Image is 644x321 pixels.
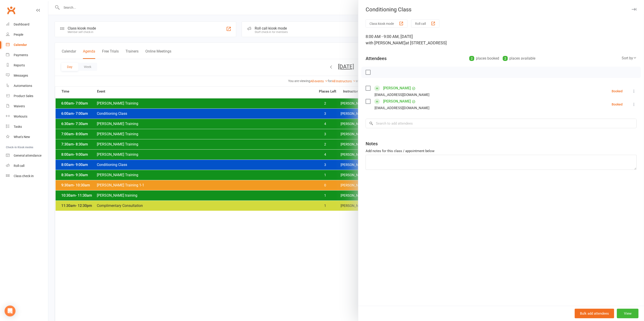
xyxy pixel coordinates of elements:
a: Messages [6,70,48,81]
div: Reports [14,63,25,67]
div: [EMAIL_ADDRESS][DOMAIN_NAME] [375,92,429,98]
div: Dashboard [14,23,29,26]
div: Automations [14,84,32,88]
div: 2 [469,56,474,61]
div: People [14,33,23,36]
input: Search to add attendees [366,119,637,128]
div: Add notes for this class / appointment below [366,148,637,154]
div: Payments [14,53,28,57]
a: [PERSON_NAME] [383,98,411,105]
button: Bulk add attendees [575,309,614,318]
div: Class check-in [14,174,34,178]
div: Workouts [14,115,27,118]
a: Class kiosk mode [6,171,48,181]
div: Booked [612,90,623,93]
div: Tasks [14,125,22,128]
a: Calendar [6,40,48,50]
a: Reports [6,60,48,70]
a: Waivers [6,101,48,111]
a: Clubworx [5,5,17,16]
span: at [STREET_ADDRESS] [405,40,447,45]
button: Class kiosk mode [366,19,408,28]
div: 2 [503,56,508,61]
div: Notes [366,140,378,147]
div: Sort by [622,55,637,61]
div: Open Intercom Messenger [5,306,15,316]
div: Waivers [14,104,25,108]
a: [PERSON_NAME] [383,85,411,92]
div: Attendees [366,55,387,62]
a: Dashboard [6,19,48,30]
a: Tasks [6,122,48,132]
a: Payments [6,50,48,60]
div: Booked [612,103,623,106]
div: [EMAIL_ADDRESS][DOMAIN_NAME] [375,105,429,111]
span: with [PERSON_NAME] [366,40,405,45]
a: Workouts [6,111,48,122]
div: Product Sales [14,94,33,98]
a: Product Sales [6,91,48,101]
div: What's New [14,135,30,139]
div: Messages [14,74,28,77]
a: People [6,30,48,40]
a: Roll call [6,161,48,171]
a: General attendance kiosk mode [6,150,48,161]
div: Conditioning Class [358,6,644,13]
a: What's New [6,132,48,142]
div: 8:00 AM - 9:00 AM, [DATE] [366,33,637,46]
button: Roll call [411,19,439,28]
div: Roll call [14,164,24,168]
div: places booked [469,55,499,62]
div: places available [503,55,535,62]
a: Automations [6,81,48,91]
button: View [617,309,639,318]
div: General attendance [14,154,41,157]
div: Calendar [14,43,27,47]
